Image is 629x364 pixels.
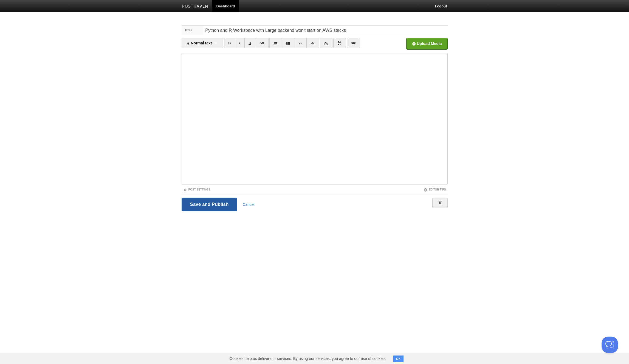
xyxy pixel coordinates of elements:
a: Post Settings [183,188,210,191]
a: Editor Tips [424,188,446,191]
a: Cancel [242,202,255,207]
button: OK [393,356,404,362]
a: B [224,38,235,48]
a: I [235,38,244,48]
del: Str [260,41,264,45]
img: pagebreak-icon.png [338,41,342,45]
a: </> [347,38,360,48]
span: Normal text [186,41,212,45]
input: Save and Publish [182,198,237,211]
img: Posthaven-bar [182,5,208,9]
a: Str [255,38,269,48]
span: Cookies help us deliver our services. By using our services, you agree to our use of cookies. [224,353,392,364]
iframe: Help Scout Beacon - Open [602,337,618,353]
a: U [244,38,256,48]
label: Title [182,26,204,35]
